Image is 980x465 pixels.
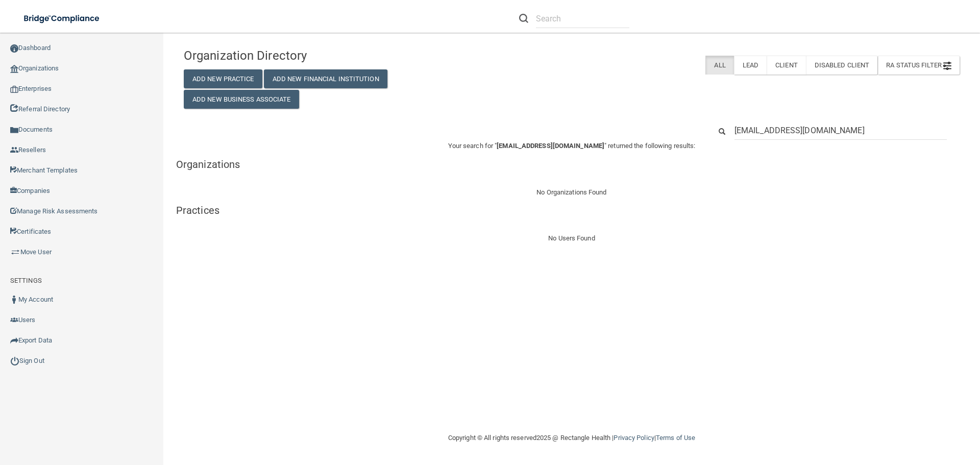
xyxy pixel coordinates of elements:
img: icon-users.e205127d.png [10,316,18,324]
h4: Organization Directory [184,49,432,62]
span: RA Status Filter [886,61,951,69]
p: Your search for " " returned the following results: [176,140,967,152]
img: organization-icon.f8decf85.png [10,65,18,73]
a: Privacy Policy [614,434,654,442]
button: Add New Business Associate [184,90,299,109]
img: ic_reseller.de258add.png [10,146,18,154]
label: Disabled Client [806,56,878,75]
button: Add New Financial Institution [264,69,387,88]
iframe: Drift Widget Chat Controller [803,393,968,433]
img: ic-search.3b580494.png [519,14,528,23]
img: ic_user_dark.df1a06c3.png [10,296,18,304]
img: briefcase.64adab9b.png [10,247,20,257]
label: Lead [734,56,767,75]
div: No Organizations Found [176,186,967,199]
div: Copyright © All rights reserved 2025 @ Rectangle Health | | [385,422,758,454]
img: icon-documents.8dae5593.png [10,126,18,134]
div: No Users Found [176,232,967,244]
img: enterprise.0d942306.png [10,86,18,93]
input: Search [734,121,947,140]
img: ic_power_dark.7ecde6b1.png [10,356,19,365]
span: [EMAIL_ADDRESS][DOMAIN_NAME] [497,142,604,150]
img: ic_dashboard_dark.d01f4a41.png [10,44,18,53]
h5: Practices [176,205,967,216]
label: SETTINGS [10,275,42,287]
a: Terms of Use [656,434,695,442]
img: bridge_compliance_login_screen.278c3ca4.svg [15,8,109,29]
label: Client [767,56,806,75]
img: icon-export.b9366987.png [10,336,18,345]
input: Search [536,9,629,28]
img: icon-filter@2x.21656d0b.png [943,62,951,70]
button: Add New Practice [184,69,262,88]
h5: Organizations [176,159,967,170]
label: All [705,56,733,75]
